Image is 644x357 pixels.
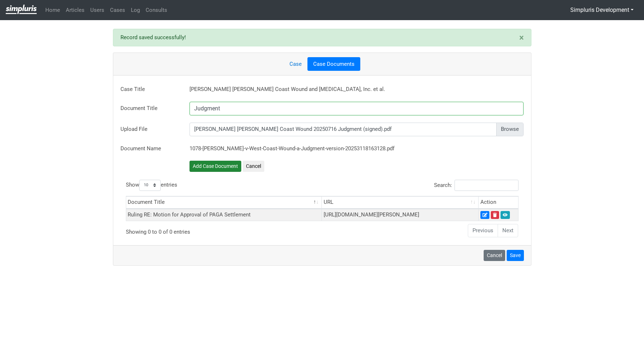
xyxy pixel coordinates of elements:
[126,180,177,191] label: Show entries
[243,161,264,172] button: Cancel
[126,223,283,236] div: Showing 0 to 0 of 0 entries
[87,3,107,17] a: Users
[126,209,322,221] td: Ruling RE: Motion for Approval of PAGA Settlement
[491,211,499,219] a: Delete Case
[480,211,489,219] a: Edit Case
[115,102,184,117] label: Document Title
[115,83,184,96] label: Case Title
[189,161,241,172] button: Add Case Document
[139,180,161,191] select: Showentries
[115,123,184,136] label: Upload File
[143,3,170,17] a: Consults
[455,180,519,191] input: Search:
[189,83,385,96] label: [PERSON_NAME] [PERSON_NAME] Coast Wound and [MEDICAL_DATA], Inc. et al.
[507,250,524,261] button: Save
[434,180,519,191] label: Search:
[126,196,322,209] th: Document Title: activate to sort column descending
[284,57,307,71] a: Case
[484,250,505,261] a: Cancel
[42,3,63,17] a: Home
[128,3,143,17] a: Log
[307,57,360,71] a: Case Documents
[107,3,128,17] a: Cases
[6,5,37,14] img: Privacy-class-action
[322,209,479,221] td: [URL][DOMAIN_NAME][PERSON_NAME]
[189,142,394,155] label: 1078-[PERSON_NAME]-v-West-Coast-Wound-a-Judgment-version-20253118163128.pdf
[63,3,87,17] a: Articles
[322,196,479,209] th: URL: activate to sort column ascending
[120,33,186,42] label: Record saved successfully!
[512,29,531,46] button: ×
[479,196,518,209] th: Action
[115,142,184,155] label: Document Name
[501,211,510,219] a: Preview Case Document
[566,3,638,17] button: Simpluris Development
